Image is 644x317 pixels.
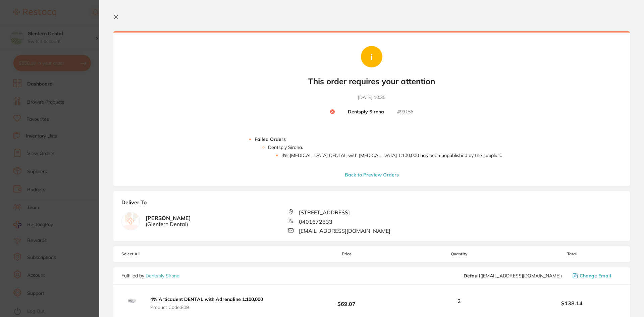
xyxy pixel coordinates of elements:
[580,273,611,278] span: Change Email
[148,296,265,310] button: 4% Articadent DENTAL with Adrenaline 1:100,000 Product Code:809
[121,290,143,312] img: YTByOXhibg
[121,273,179,278] p: Fulfilled by
[464,273,562,278] span: clientservices@dentsplysirona.com
[121,199,622,209] b: Deliver To
[268,145,502,158] li: Dentsply Sirona .
[358,94,385,101] time: [DATE] 10:35
[308,76,435,86] b: This order requires your attention
[522,300,622,306] b: $138.14
[146,273,179,279] a: Dentsply Sirona
[281,153,502,158] li: 4% [MEDICAL_DATA] DENTAL with [MEDICAL_DATA] 1:100,000 has been unpublished by the supplier. .
[150,305,263,310] span: Product Code: 809
[299,209,350,215] span: [STREET_ADDRESS]
[571,273,622,279] button: Change Email
[297,252,396,256] span: Price
[150,296,263,302] b: 4% Articadent DENTAL with Adrenaline 1:100,000
[121,252,189,256] span: Select All
[299,219,332,225] span: 0401672833
[343,172,401,178] button: Back to Preview Orders
[348,109,384,115] b: Dentsply Sirona
[122,212,140,230] img: empty.jpg
[255,136,286,142] strong: Failed Orders
[464,273,480,279] b: Default
[299,228,390,234] span: [EMAIL_ADDRESS][DOMAIN_NAME]
[458,298,461,304] span: 2
[146,215,191,227] b: [PERSON_NAME]
[397,109,413,115] small: # 93156
[397,252,522,256] span: Quantity
[297,295,396,307] b: $69.07
[146,221,191,227] span: ( Glenfern Dental )
[522,252,622,256] span: Total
